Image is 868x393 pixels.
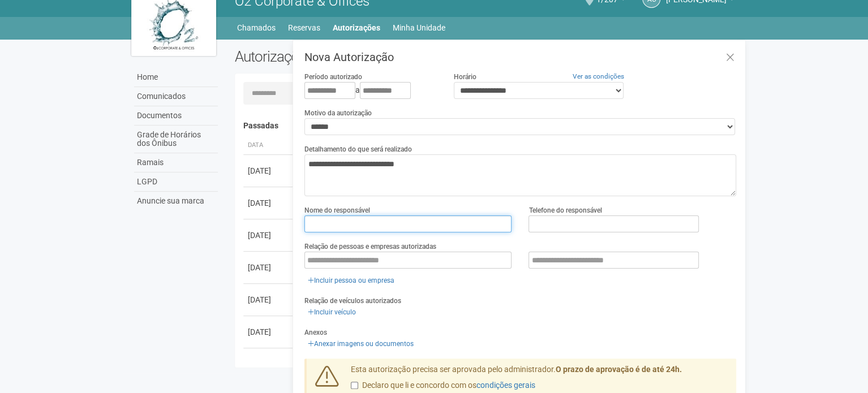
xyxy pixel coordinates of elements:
a: Home [134,68,218,87]
label: Período autorizado [304,72,362,82]
div: a [304,82,437,99]
h2: Autorizações [235,48,477,65]
strong: O prazo de aprovação é de até 24h. [556,365,682,374]
h4: Passadas [243,122,728,130]
a: Grade de Horários dos Ônibus [134,126,218,153]
a: Anuncie sua marca [134,192,218,210]
div: [DATE] [248,359,290,370]
a: Comunicados [134,87,218,106]
a: Autorizações [333,20,380,36]
th: Data [243,136,294,155]
a: LGPD [134,172,218,192]
label: Horário [454,72,476,82]
div: [DATE] [248,326,290,338]
a: Ver as condições [573,72,624,80]
div: [DATE] [248,262,290,273]
label: Relação de pessoas e empresas autorizadas [304,241,436,252]
a: Incluir veículo [304,306,359,318]
a: Anexar imagens ou documentos [304,338,417,350]
a: Minha Unidade [393,20,445,36]
a: Incluir pessoa ou empresa [304,274,398,287]
h3: Nova Autorização [304,51,736,63]
label: Motivo da autorização [304,108,372,118]
input: Declaro que li e concordo com oscondições gerais [351,382,358,389]
a: Reservas [288,20,320,36]
div: [DATE] [248,230,290,241]
label: Anexos [304,327,327,338]
label: Declaro que li e concordo com os [351,380,535,391]
div: [DATE] [248,165,290,176]
label: Detalhamento do que será realizado [304,144,412,154]
label: Telefone do responsável [528,205,601,215]
label: Relação de veículos autorizados [304,296,401,306]
a: condições gerais [476,381,535,390]
a: Ramais [134,153,218,172]
a: Documentos [134,106,218,126]
label: Nome do responsável [304,205,370,215]
div: [DATE] [248,294,290,305]
a: Chamados [237,20,276,36]
div: [DATE] [248,197,290,209]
